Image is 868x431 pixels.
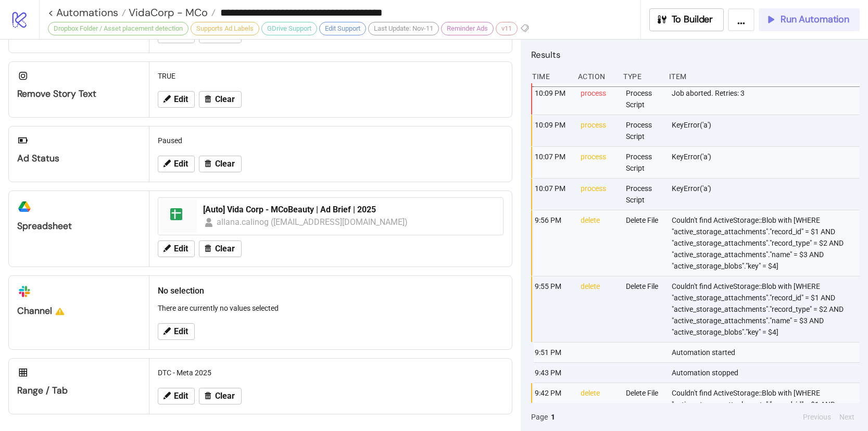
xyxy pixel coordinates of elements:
[174,327,188,336] span: Edit
[17,220,141,232] div: Spreadsheet
[217,215,409,229] div: allana.calinog ([EMAIL_ADDRESS][DOMAIN_NAME])
[17,88,141,100] div: Remove Story Text
[671,363,862,383] div: Automation stopped
[625,210,663,276] div: Delete File
[48,7,126,18] a: < Automations
[781,14,849,26] span: Run Automation
[671,83,862,115] div: Job aborted. Retries: 3
[368,22,439,35] div: Last Update: Nov-11
[215,244,235,253] span: Clear
[158,156,195,172] button: Edit
[534,83,572,115] div: 10:09 PM
[548,411,558,423] button: 1
[671,147,862,178] div: KeyError('a')
[126,6,208,19] span: VidaCorp - MCo
[199,388,242,404] button: Clear
[580,179,618,210] div: process
[17,385,141,397] div: Range / Tab
[800,411,834,423] button: Previous
[728,8,754,31] button: ...
[534,276,572,342] div: 9:55 PM
[671,210,862,276] div: Couldn't find ActiveStorage::Blob with [WHERE "active_storage_attachments"."record_id" = $1 AND "...
[199,240,242,257] button: Clear
[534,363,572,383] div: 9:43 PM
[625,179,663,210] div: Process Script
[625,276,663,342] div: Delete File
[174,159,188,169] span: Edit
[154,363,508,383] div: DTC - Meta 2025
[577,67,615,86] div: Action
[580,147,618,178] div: process
[625,83,663,115] div: Process Script
[174,391,188,401] span: Edit
[158,323,195,340] button: Edit
[759,8,860,31] button: Run Automation
[261,22,317,35] div: GDrive Support
[649,8,724,31] button: To Builder
[534,210,572,276] div: 9:56 PM
[154,131,508,150] div: Paused
[534,343,572,362] div: 9:51 PM
[671,179,862,210] div: KeyError('a')
[17,305,141,317] div: Channel
[17,153,141,164] div: Ad Status
[158,284,504,297] h2: No selection
[203,204,497,215] div: [Auto] Vida Corp - MCoBeauty | Ad Brief | 2025
[625,147,663,178] div: Process Script
[319,22,366,35] div: Edit Support
[158,388,195,404] button: Edit
[215,159,235,169] span: Clear
[534,179,572,210] div: 10:07 PM
[672,14,713,26] span: To Builder
[534,147,572,178] div: 10:07 PM
[496,22,518,35] div: v11
[191,22,259,35] div: Supports Ad Labels
[199,91,242,108] button: Clear
[158,91,195,108] button: Edit
[199,156,242,172] button: Clear
[580,210,618,276] div: delete
[836,411,858,423] button: Next
[531,48,860,61] h2: Results
[622,67,661,86] div: Type
[154,66,508,86] div: TRUE
[625,115,663,146] div: Process Script
[580,115,618,146] div: process
[580,83,618,115] div: process
[48,22,188,35] div: Dropbox Folder / Asset placement detection
[441,22,494,35] div: Reminder Ads
[174,244,188,253] span: Edit
[215,391,235,401] span: Clear
[580,276,618,342] div: delete
[158,302,504,314] p: There are currently no values selected
[531,411,548,423] span: Page
[531,67,570,86] div: Time
[534,115,572,146] div: 10:09 PM
[174,95,188,104] span: Edit
[671,276,862,342] div: Couldn't find ActiveStorage::Blob with [WHERE "active_storage_attachments"."record_id" = $1 AND "...
[671,343,862,362] div: Automation started
[215,95,235,104] span: Clear
[668,67,860,86] div: Item
[158,240,195,257] button: Edit
[671,115,862,146] div: KeyError('a')
[126,7,216,18] a: VidaCorp - MCo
